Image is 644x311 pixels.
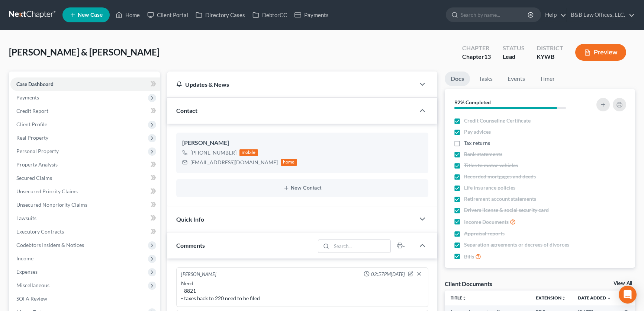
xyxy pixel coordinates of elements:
span: New Case [78,12,103,18]
a: Home [112,8,144,22]
span: Appraisal reports [464,230,505,237]
span: Titles to motor vehicles [464,162,518,169]
a: Directory Cases [192,8,249,22]
span: [PERSON_NAME] & [PERSON_NAME] [9,47,160,57]
span: Income Documents [464,218,509,226]
div: Chapter [462,44,491,53]
span: Credit Counseling Certificate [464,117,531,124]
a: Unsecured Nonpriority Claims [10,198,160,212]
div: Chapter [462,53,491,61]
a: Case Dashboard [10,77,160,91]
a: Tasks [473,72,499,86]
a: Titleunfold_more [451,295,467,301]
i: unfold_more [462,296,467,301]
a: B&B Law Offices, LLC. [567,8,635,22]
span: Unsecured Priority Claims [16,188,78,194]
span: Quick Info [176,216,204,223]
button: Preview [575,44,626,61]
button: New Contact [182,185,422,191]
div: KYWB [537,53,563,61]
span: Credit Report [16,108,48,114]
div: [PERSON_NAME] [181,271,216,278]
a: Docs [445,72,470,86]
span: Real Property [16,134,48,141]
div: Updates & News [176,80,406,88]
a: Credit Report [10,104,160,118]
span: Bills [464,253,474,260]
a: Payments [291,8,332,22]
input: Search by name... [461,8,529,22]
span: 13 [484,53,491,60]
div: District [537,44,563,53]
a: Property Analysis [10,158,160,171]
a: Unsecured Priority Claims [10,185,160,198]
strong: 92% Completed [454,99,491,105]
div: Lead [503,53,525,61]
a: View All [614,281,632,286]
span: Life insurance policies [464,184,515,191]
div: [EMAIL_ADDRESS][DOMAIN_NAME] [190,159,278,166]
span: SOFA Review [16,295,47,302]
a: DebtorCC [249,8,291,22]
div: home [281,159,297,166]
a: Executory Contracts [10,225,160,238]
i: unfold_more [561,296,566,301]
a: Secured Claims [10,171,160,185]
div: Open Intercom Messenger [619,286,637,304]
span: Drivers license & social security card [464,206,549,214]
span: Separation agreements or decrees of divorces [464,241,569,248]
span: Tax returns [464,139,490,147]
a: SOFA Review [10,292,160,305]
a: Events [502,72,531,86]
span: Case Dashboard [16,81,54,87]
span: Secured Claims [16,175,52,181]
span: 02:57PM[DATE] [371,271,405,278]
a: Timer [534,72,561,86]
span: Miscellaneous [16,282,49,288]
span: Unsecured Nonpriority Claims [16,201,87,208]
div: [PHONE_NUMBER] [190,149,236,156]
a: Date Added expand_more [578,295,611,301]
span: Recorded mortgages and deeds [464,173,536,180]
span: Codebtors Insiders & Notices [16,242,84,248]
span: Personal Property [16,148,59,154]
span: Lawsuits [16,215,36,221]
span: Client Profile [16,121,47,127]
span: Payments [16,94,39,101]
a: Client Portal [144,8,192,22]
a: Extensionunfold_more [536,295,566,301]
span: Expenses [16,269,38,275]
input: Search... [331,240,390,253]
div: [PERSON_NAME] [182,139,422,147]
span: Income [16,255,33,261]
div: Client Documents [445,280,492,288]
i: expand_more [607,296,611,301]
div: Need - 8821 - taxes back to 220 need to be filed [181,280,424,302]
span: Comments [176,242,205,249]
a: Help [541,8,566,22]
span: Executory Contracts [16,228,64,235]
a: Lawsuits [10,212,160,225]
span: Property Analysis [16,161,58,168]
div: mobile [239,149,258,156]
span: Pay advices [464,128,491,136]
div: Status [503,44,525,53]
span: Contact [176,107,197,114]
span: Bank statements [464,150,502,158]
span: Retirement account statements [464,195,536,203]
